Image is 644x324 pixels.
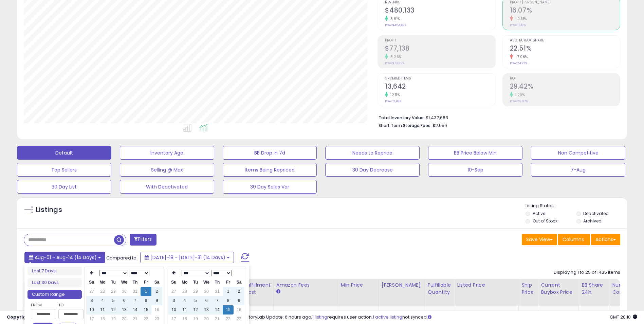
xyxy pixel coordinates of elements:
td: 15 [141,305,151,314]
button: Actions [591,234,620,245]
a: 1 listing [312,314,327,320]
td: 9 [151,296,162,305]
td: 31 [130,287,141,296]
button: Save View [522,234,557,245]
h2: 29.42% [510,83,620,92]
small: Prev: $73,292 [385,61,404,65]
td: 3 [168,296,179,305]
td: 5 [108,296,119,305]
td: 23 [151,314,162,324]
button: 10-Sep [428,163,522,177]
button: 30 Day Decrease [325,163,420,177]
th: Tu [190,278,201,287]
td: 14 [130,305,141,314]
td: 13 [119,305,130,314]
div: Last InventoryLab Update: 6 hours ago, requires user action, not synced. [227,314,637,321]
th: Mo [97,278,108,287]
td: 8 [223,296,234,305]
small: 12.11% [388,92,400,97]
span: Profit [385,39,495,42]
td: 19 [108,314,119,324]
h2: 16.07% [510,6,620,16]
td: 2 [151,287,162,296]
div: Current Buybox Price [541,282,576,296]
button: Aug-01 - Aug-14 (14 Days) [24,252,105,263]
span: ROI [510,77,620,80]
td: 4 [179,296,190,305]
td: 16 [234,305,244,314]
label: From [31,302,55,308]
th: Fr [141,278,151,287]
td: 9 [234,296,244,305]
th: We [119,278,130,287]
td: 6 [201,296,212,305]
label: To [58,302,78,308]
button: Top Sellers [17,163,111,177]
td: 1 [141,287,151,296]
button: Filters [130,234,156,246]
h2: $480,133 [385,6,495,16]
th: Th [130,278,141,287]
th: Mo [179,278,190,287]
strong: Copyright [7,314,32,320]
td: 30 [201,287,212,296]
li: $1,437,683 [379,113,615,121]
button: BB Price Below Min [428,146,522,160]
span: Compared to: [106,255,137,261]
div: seller snap | | [7,314,118,321]
td: 29 [108,287,119,296]
td: 21 [130,314,141,324]
td: 8 [141,296,151,305]
span: Ordered Items [385,77,495,80]
td: 14 [212,305,223,314]
label: Out of Stock [533,218,557,224]
td: 3 [86,296,97,305]
p: Listing States: [526,203,627,209]
td: 11 [179,305,190,314]
th: Sa [151,278,162,287]
div: Amazon Fees [276,282,335,289]
th: Tu [108,278,119,287]
span: $2,556 [433,122,447,129]
small: -0.31% [513,16,527,21]
div: BB Share 24h. [582,282,606,296]
b: Total Inventory Value: [379,115,425,121]
small: Prev: $454,622 [385,23,406,27]
div: Listed Price [457,282,516,289]
td: 23 [234,314,244,324]
button: With Deactivated [120,180,214,194]
td: 2 [234,287,244,296]
label: Active [533,211,545,216]
div: Min Price [341,282,376,289]
td: 22 [223,314,234,324]
button: Items Being Repriced [223,163,317,177]
button: Needs to Reprice [325,146,420,160]
td: 17 [168,314,179,324]
a: 1 active listing [373,314,402,320]
h2: 13,642 [385,83,495,92]
td: 28 [97,287,108,296]
div: Displaying 1 to 25 of 1435 items [554,269,620,276]
th: Th [212,278,223,287]
td: 1 [223,287,234,296]
td: 15 [223,305,234,314]
b: Short Term Storage Fees: [379,123,431,128]
small: Prev: 24.22% [510,61,527,65]
td: 31 [212,287,223,296]
li: Last 7 Days [27,267,82,276]
td: 7 [212,296,223,305]
th: Su [168,278,179,287]
button: 7-Aug [531,163,625,177]
td: 29 [190,287,201,296]
td: 20 [119,314,130,324]
small: 5.61% [388,16,400,21]
td: 7 [130,296,141,305]
small: Amazon Fees. [276,289,280,295]
td: 10 [168,305,179,314]
th: Fr [223,278,234,287]
td: 5 [190,296,201,305]
div: Ship Price [521,282,535,296]
div: [PERSON_NAME] [382,282,422,289]
td: 28 [179,287,190,296]
small: -7.06% [513,54,528,59]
